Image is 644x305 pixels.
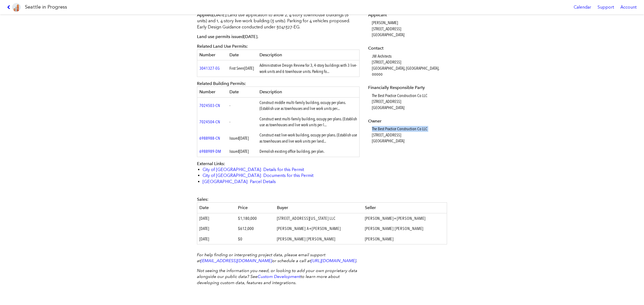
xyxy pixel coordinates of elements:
a: 3041327-EG [199,66,220,71]
img: favicon-96x96.png [12,3,21,12]
a: City of [GEOGRAPHIC_DATA]: Documents for this Permit [203,173,313,178]
th: Number [197,50,227,60]
th: Price [236,203,275,213]
td: Construct west multi-family building, occupy per plans. (Establish use as townhouses and live wor... [257,114,360,130]
td: Demolish existing office building, per plan. [257,146,360,157]
em: Not seeing the information you need, or looking to add your own proprietary data alongside our pu... [197,268,357,285]
dt: Contact [368,45,446,51]
span: External Links: [197,161,225,166]
a: 7024503-CN [199,103,220,108]
p: Land use permits issued . [197,34,360,40]
h1: Seattle in Progress [25,4,67,10]
td: $0 [236,234,275,244]
dt: Applicant [368,12,446,18]
p: Land use application to allow 2, 4-story townhouse buildings (6 units) and 1, 4-story live-work b... [197,12,360,30]
th: Buyer [275,203,363,213]
dt: Owner [368,118,446,124]
td: Construct east live-work building, occupy per plans. (Establish use as townhouses and live work u... [257,130,360,146]
th: Description [257,50,360,60]
a: 6988988-CN [199,136,220,141]
td: Issued [227,130,257,146]
th: Date [197,203,236,213]
a: City of [GEOGRAPHIC_DATA]: Details for this Permit [203,167,304,172]
dd: [PERSON_NAME] [STREET_ADDRESS] [GEOGRAPHIC_DATA] [372,20,446,38]
td: [STREET_ADDRESS][US_STATE] LLC [275,213,363,224]
span: [DATE] [239,136,249,141]
td: [PERSON_NAME] [PERSON_NAME] [363,224,447,234]
div: Sales: [197,196,447,202]
td: [PERSON_NAME]+[PERSON_NAME] [363,213,447,224]
dd: The Best Practice Construction Co LLC [STREET_ADDRESS] [GEOGRAPHIC_DATA] [372,93,446,111]
a: 7024504-CN [199,119,220,124]
td: - [227,114,257,130]
a: [URL][DOMAIN_NAME] [311,258,356,263]
span: [DATE] [199,226,209,231]
a: 6988989-DM [199,149,221,154]
dd: JW Architects [STREET_ADDRESS] [GEOGRAPHIC_DATA], [GEOGRAPHIC_DATA], 00000 [372,53,446,77]
span: [DATE] [199,216,209,221]
span: [DATE] [239,149,249,154]
a: Custom Development [258,274,301,279]
td: Construct middle multi-family building, occupy per plans. (Establish use as townhouses and live w... [257,97,360,114]
td: - [227,97,257,114]
th: Seller [363,203,447,213]
span: Related Land Use Permits: [197,44,248,49]
a: [EMAIL_ADDRESS][DOMAIN_NAME] [201,258,272,263]
th: Date [227,50,257,60]
span: Related Building Permits: [197,81,246,86]
dd: The Best Practice Construction Co LLC [STREET_ADDRESS] [GEOGRAPHIC_DATA] [372,126,446,144]
td: Administrative Design Review for 3, 4-story buildings with 3 live-work units and 6 townhouse unit... [257,60,360,77]
span: [DATE] [213,12,226,17]
td: $1,180,000 [236,213,275,224]
td: [PERSON_NAME] [363,234,447,244]
dt: Financially Responsible Party [368,85,446,91]
a: [GEOGRAPHIC_DATA]: Parcel Details [203,179,276,184]
em: For help finding or interpreting project data, please email support at or schedule a call at . [197,252,357,263]
span: [DATE] [199,236,209,241]
td: $612,000 [236,224,275,234]
span: [DATE] [244,66,254,71]
td: [PERSON_NAME] [PERSON_NAME] [275,234,363,244]
th: Number [197,87,227,97]
th: Description [257,87,360,97]
span: [DATE] [244,34,257,39]
td: Issued [227,146,257,157]
td: First Seen [227,60,257,77]
th: Date [227,87,257,97]
td: [PERSON_NAME] A+[PERSON_NAME] [275,224,363,234]
span: Applied : [197,12,228,17]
